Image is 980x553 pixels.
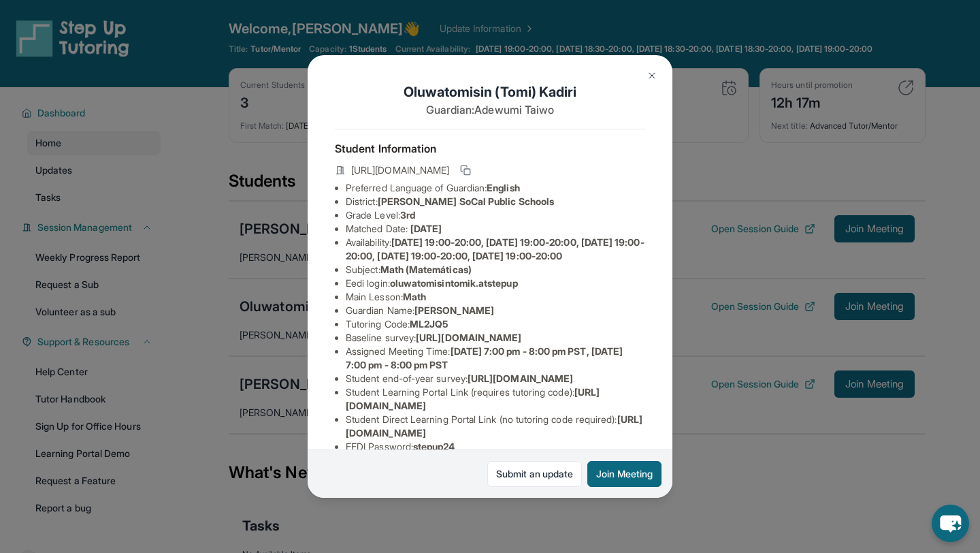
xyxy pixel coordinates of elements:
span: [DATE] 7:00 pm - 8:00 pm PST, [DATE] 7:00 pm - 8:00 pm PST [346,345,623,370]
img: Close Icon [647,70,657,81]
span: [PERSON_NAME] SoCal Public Schools [378,195,554,207]
li: Eedi login : [346,276,645,290]
span: 3rd [400,209,415,221]
span: stepup24 [413,441,455,452]
li: Student end-of-year survey : [346,372,645,385]
li: Tutoring Code : [346,317,645,331]
span: [URL][DOMAIN_NAME] [351,163,449,177]
span: [DATE] 19:00-20:00, [DATE] 19:00-20:00, [DATE] 19:00-20:00, [DATE] 19:00-20:00, [DATE] 19:00-20:00 [346,236,644,262]
button: chat-button [932,505,969,542]
li: Student Learning Portal Link (requires tutoring code) : [346,385,645,413]
h1: Oluwatomisin (Tomi) Kadiri [335,82,645,101]
button: Copy link [457,162,474,178]
li: Grade Level: [346,208,645,222]
li: Preferred Language of Guardian: [346,181,645,195]
span: [PERSON_NAME] [414,304,494,316]
li: Main Lesson : [346,290,645,304]
span: [URL][DOMAIN_NAME] [416,332,521,343]
li: Baseline survey : [346,331,645,345]
span: oluwatomisintomik.atstepup [390,277,518,289]
h4: Student Information [335,140,645,157]
a: Submit an update [487,461,582,487]
li: Availability: [346,236,645,263]
li: Subject : [346,263,645,276]
span: [URL][DOMAIN_NAME] [468,373,573,384]
span: ML2JQ5 [410,318,448,330]
button: Join Meeting [587,461,661,487]
span: Math [403,291,426,302]
span: Math (Matemáticas) [380,264,472,275]
li: Student Direct Learning Portal Link (no tutoring code required) : [346,413,645,440]
li: Assigned Meeting Time : [346,345,645,372]
li: Matched Date: [346,222,645,236]
span: [DATE] [410,223,442,234]
li: Guardian Name : [346,304,645,317]
li: District: [346,195,645,208]
li: EEDI Password : [346,440,645,454]
p: Guardian: Adewumi Taiwo [335,101,645,118]
span: English [487,182,520,193]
